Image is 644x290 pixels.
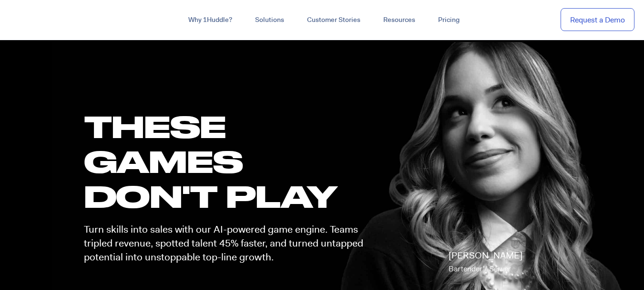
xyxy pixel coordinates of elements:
[296,11,372,29] a: Customer Stories
[84,223,372,265] p: Turn skills into sales with our AI-powered game engine. Teams tripled revenue, spotted talent 45%...
[10,11,78,29] img: ...
[449,264,511,274] span: Bartender / Server
[427,11,471,29] a: Pricing
[84,109,372,214] h1: these GAMES DON'T PLAY
[244,11,296,29] a: Solutions
[372,11,427,29] a: Resources
[449,249,522,276] p: [PERSON_NAME]
[561,8,634,32] a: Request a Demo
[177,11,244,29] a: Why 1Huddle?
